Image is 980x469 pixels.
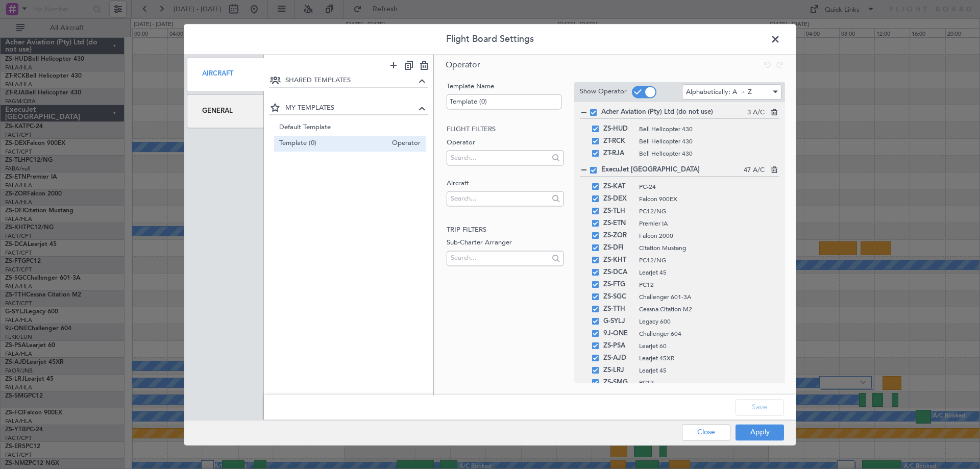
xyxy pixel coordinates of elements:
span: PC12/NG [639,207,779,216]
span: PC12 [639,378,779,387]
button: Close [682,424,730,440]
input: Search... [451,251,548,266]
span: ExecuJet [GEOGRAPHIC_DATA] [601,165,744,175]
header: Flight Board Settings [184,24,796,55]
span: ZS-DFI [603,242,634,254]
span: SHARED TEMPLATES [285,76,416,86]
span: ZS-KHT [603,254,634,266]
span: Acher Aviation (Pty) Ltd (do not use) [601,107,747,117]
span: 47 A/C [744,165,765,176]
span: Premier IA [639,219,779,228]
label: Show Operator [580,87,627,97]
span: ZT-RJA [603,147,634,160]
span: ZS-AJD [603,352,634,364]
label: Template Name [447,82,563,92]
span: 9J-ONE [603,328,634,340]
span: PC12/NG [639,256,779,265]
span: 3 A/C [747,108,765,118]
span: Cessna Citation M2 [639,305,779,314]
span: Learjet 45 [639,366,779,375]
span: Operator [446,59,480,70]
span: Falcon 2000 [639,231,779,240]
span: ZS-LRJ [603,364,634,377]
span: ZS-KAT [603,181,634,193]
span: Alphabetically: A → Z [686,87,752,96]
label: Sub-Charter Arranger [447,238,563,248]
span: ZS-SMG [603,377,634,389]
span: ZS-DEX [603,193,634,205]
span: ZS-HUD [603,123,634,135]
label: Operator [447,138,563,148]
span: ZT-RCK [603,135,634,147]
div: General [187,94,264,128]
span: PC-24 [639,182,779,191]
span: Learjet 45 [639,268,779,277]
span: Falcon 900EX [639,194,779,204]
input: Search... [451,191,548,206]
span: Citation Mustang [639,243,779,253]
span: ZS-ZOR [603,230,634,242]
span: Template (0) [279,138,387,149]
h2: Trip filters [447,225,563,235]
span: PC12 [639,280,779,289]
span: ZS-ETN [603,217,634,230]
label: Aircraft [447,179,563,189]
span: Learjet 60 [639,341,779,351]
span: ZS-FTG [603,279,634,291]
h2: Flight filters [447,125,563,135]
span: Learjet 45XR [639,354,779,363]
span: Challenger 604 [639,329,779,338]
span: ZS-TLH [603,205,634,217]
span: Legacy 600 [639,317,779,326]
span: Default Template [279,122,421,133]
input: Search... [451,150,548,165]
button: Apply [736,424,784,440]
span: Bell Helicopter 430 [639,137,779,146]
span: Bell Helicopter 430 [639,125,779,134]
span: MY TEMPLATES [285,104,416,114]
span: ZS-SGC [603,291,634,303]
span: Operator [387,138,421,149]
span: ZS-DCA [603,266,634,279]
span: G-SYLJ [603,315,634,328]
span: ZS-PSA [603,340,634,352]
span: ZS-TTH [603,303,634,315]
span: Bell Helicopter 430 [639,149,779,158]
div: Aircraft [187,57,264,91]
span: Challenger 601-3A [639,292,779,302]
